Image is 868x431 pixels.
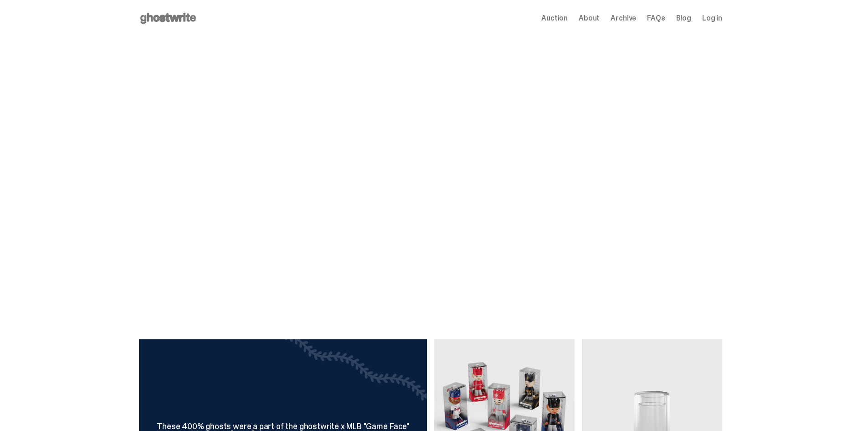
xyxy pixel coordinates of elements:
a: Log in [702,15,722,22]
a: FAQs [647,15,665,22]
a: About [579,15,600,22]
a: Archive [611,15,636,22]
a: Auction [541,15,568,22]
a: Blog [676,15,691,22]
